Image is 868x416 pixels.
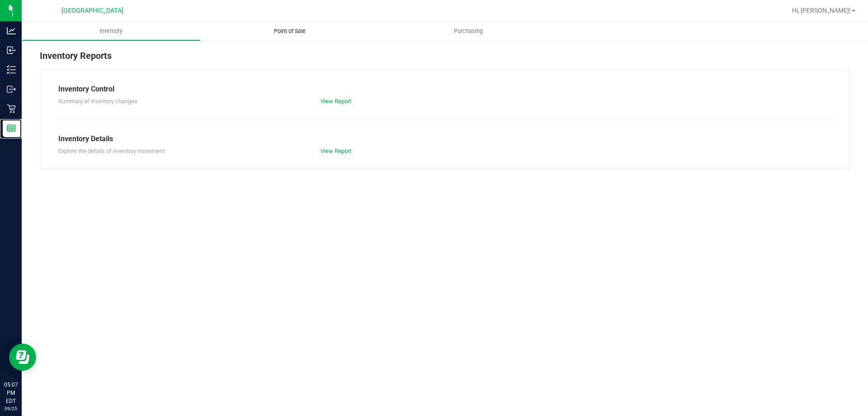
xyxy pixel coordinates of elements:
[58,134,831,144] div: Inventory Details
[7,46,16,55] inline-svg: Inbound
[40,49,850,70] div: Inventory Reports
[321,148,351,154] a: View Report
[792,7,851,14] span: Hi, [PERSON_NAME]!
[7,85,16,94] inline-svg: Outbound
[22,22,200,41] a: Inventory
[4,405,18,412] p: 09/25
[87,27,135,35] span: Inventory
[262,27,318,35] span: Point of Sale
[58,84,831,95] div: Inventory Control
[61,7,123,14] span: [GEOGRAPHIC_DATA]
[7,124,16,133] inline-svg: Reports
[58,98,137,105] span: Summary of inventory changes
[58,148,165,154] span: Explore the details of inventory movement
[321,98,351,105] a: View Report
[200,22,379,41] a: Point of Sale
[7,26,16,35] inline-svg: Analytics
[442,27,495,35] span: Purchasing
[4,381,18,405] p: 05:07 PM EDT
[379,22,557,41] a: Purchasing
[7,104,16,113] inline-svg: Retail
[7,65,16,74] inline-svg: Inventory
[9,344,36,371] iframe: Resource center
